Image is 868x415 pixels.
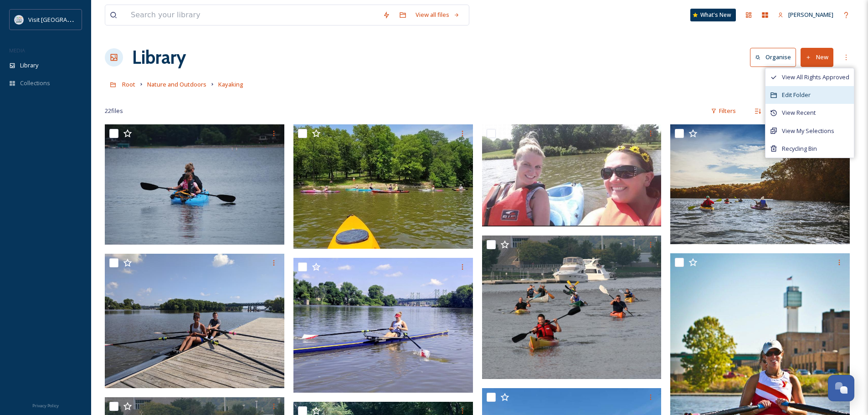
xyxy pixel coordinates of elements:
span: Collections [20,79,50,87]
a: Organise [750,48,801,67]
button: New [801,48,833,67]
img: Kayaking_1.JPG [105,124,284,245]
a: Recycling Bin [765,140,854,158]
span: Kayaking [218,80,243,88]
input: Search your library [126,5,378,25]
a: Nature and Outdoors [147,79,206,90]
a: What's New [690,9,736,21]
span: MEDIA [9,47,25,54]
span: Recycling Bin [782,144,817,153]
span: View Recent [782,108,816,117]
span: View My Selections [782,127,834,135]
span: Privacy Policy [32,403,59,409]
img: Kayaking in the Quad Cities (1)-1.jpg [670,124,850,244]
span: 22 file s [105,107,123,115]
span: Library [20,61,38,70]
img: Girls Kayaking.jpg [482,124,662,226]
button: Organise [750,48,796,67]
span: Edit Folder [782,91,811,99]
span: Nature and Outdoors [147,80,206,88]
span: [PERSON_NAME] [788,10,833,19]
a: [PERSON_NAME] [773,6,838,24]
a: Kayaking [218,79,243,90]
img: kayaking on the Mississippi River.jpg [482,236,662,379]
button: Open Chat [828,375,854,401]
a: Library [132,44,186,71]
a: Privacy Policy [32,400,59,410]
div: Filters [706,102,740,120]
a: View Recent [765,104,854,122]
span: View All Rights Approved [782,73,849,82]
a: View All Rights Approved [765,68,854,86]
a: Root [122,79,135,90]
img: Single Female Rower.jpg [293,258,473,393]
span: Visit [GEOGRAPHIC_DATA] [28,15,99,24]
a: View all files [411,6,464,24]
img: rowing.jpg [105,254,284,389]
img: Kayaking.jpg [293,124,473,249]
img: QCCVB_VISIT_vert_logo_4c_tagline_122019.svg [15,15,24,24]
span: Root [122,80,135,88]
